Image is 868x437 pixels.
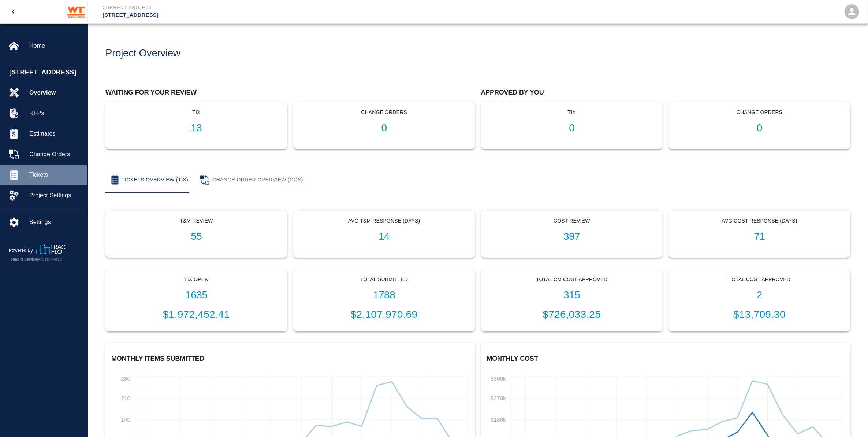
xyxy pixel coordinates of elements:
[487,355,845,363] h2: Monthly Cost
[299,307,469,322] p: $2,107,970.69
[29,41,82,50] span: Home
[121,375,130,382] tspan: 280
[103,11,474,19] p: [STREET_ADDRESS]
[9,67,84,77] span: [STREET_ADDRESS]
[487,122,657,134] h1: 0
[299,122,469,134] h1: 0
[4,3,22,21] button: open drawer
[65,1,88,22] img: Whiting-Turner
[103,4,474,11] p: Current Project
[37,257,38,261] span: |
[29,129,82,138] span: Estimates
[29,88,82,97] span: Overview
[112,109,281,116] p: tix
[9,247,36,254] p: Powered By
[299,109,469,116] p: Change Orders
[121,395,130,401] tspan: 210
[29,191,82,200] span: Project Settings
[38,257,62,261] a: Privacy Policy
[29,109,82,118] span: RFPs
[487,231,657,243] h1: 397
[831,402,868,437] iframe: Chat Widget
[111,355,469,363] h2: Monthly Items Submitted
[194,167,309,193] button: Change Order Overview (COS)
[112,217,281,225] p: T&M Review
[112,276,281,283] p: Tix Open
[675,231,844,243] h1: 71
[675,276,844,283] p: Total Cost Approved
[299,276,469,283] p: Total Submitted
[675,217,844,225] p: Avg Cost Response (Days)
[487,217,657,225] p: Cost Review
[36,244,65,254] img: TracFlo
[487,276,657,283] p: Total CM Cost Approved
[105,167,194,193] button: Tickets Overview (TIX)
[675,289,844,301] h1: 2
[121,416,130,423] tspan: 140
[487,109,657,116] p: tix
[675,307,844,322] p: $13,709.30
[9,257,37,261] a: Terms of Service
[299,217,469,225] p: Avg T&M Response (Days)
[487,307,657,322] p: $726,033.25
[481,89,851,97] h2: Approved by you
[29,150,82,159] span: Change Orders
[491,395,506,401] tspan: $270k
[29,218,82,227] span: Settings
[299,289,469,301] h1: 1788
[675,109,844,116] p: Change Orders
[491,416,506,423] tspan: $180k
[675,122,844,134] h1: 0
[112,289,281,301] h1: 1635
[29,170,82,179] span: Tickets
[487,289,657,301] h1: 315
[491,375,506,382] tspan: $360k
[112,122,281,134] h1: 13
[112,307,281,322] p: $1,972,452.41
[112,231,281,243] h1: 55
[105,47,180,59] h1: Project Overview
[105,89,475,97] h2: Waiting for your review
[299,231,469,243] h1: 14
